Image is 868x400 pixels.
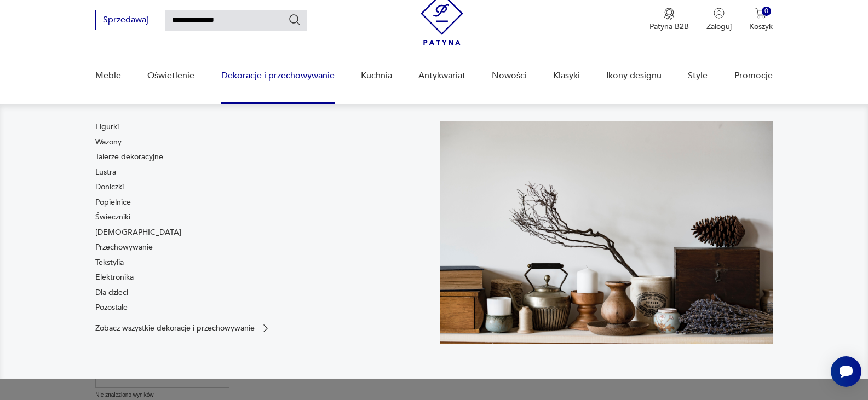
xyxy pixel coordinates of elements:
[755,8,766,19] img: Ikona koszyka
[831,356,861,387] iframe: Smartsupp widget button
[95,121,119,132] a: Figurki
[706,8,732,32] button: Zaloguj
[95,287,128,298] a: Dla dzieci
[649,8,689,32] button: Patyna B2B
[706,21,732,32] p: Zaloguj
[147,55,194,97] a: Oświetlenie
[749,8,773,32] button: 0Koszyk
[361,55,392,97] a: Kuchnia
[749,21,773,32] p: Koszyk
[418,55,465,97] a: Antykwariat
[95,242,153,253] a: Przechowywanie
[95,272,134,283] a: Elektronika
[762,7,771,16] div: 0
[95,227,181,238] a: [DEMOGRAPHIC_DATA]
[649,8,689,32] a: Ikona medaluPatyna B2B
[95,212,130,223] a: Świeczniki
[95,167,116,178] a: Lustra
[95,324,255,332] p: Zobacz wszystkie dekoracje i przechowywanie
[288,13,301,26] button: Szukaj
[606,55,662,97] a: Ikony designu
[221,55,335,97] a: Dekoracje i przechowywanie
[95,323,271,334] a: Zobacz wszystkie dekoracje i przechowywanie
[95,182,124,193] a: Doniczki
[553,55,580,97] a: Klasyki
[734,55,773,97] a: Promocje
[688,55,708,97] a: Style
[492,55,527,97] a: Nowości
[95,137,122,148] a: Wazony
[95,257,124,268] a: Tekstylia
[649,21,689,32] p: Patyna B2B
[95,10,156,30] button: Sprzedawaj
[95,152,163,163] a: Talerze dekoracyjne
[95,302,128,313] a: Pozostałe
[440,121,773,344] img: cfa44e985ea346226f89ee8969f25989.jpg
[95,55,121,97] a: Meble
[664,8,675,20] img: Ikona medalu
[95,17,156,25] a: Sprzedawaj
[714,8,725,19] img: Ikonka użytkownika
[95,197,131,208] a: Popielnice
